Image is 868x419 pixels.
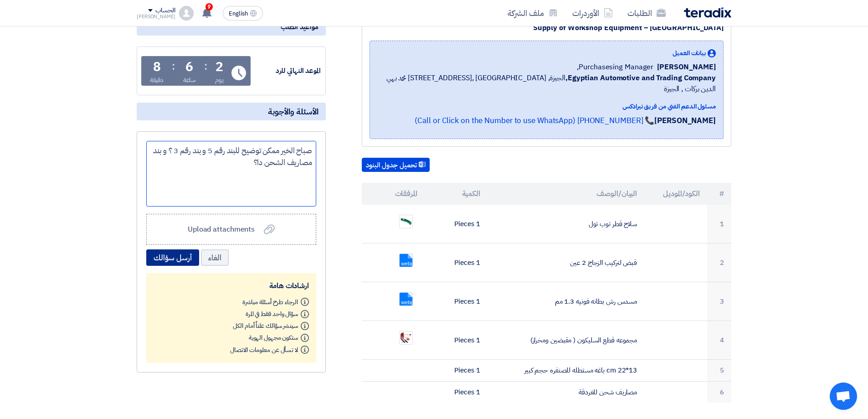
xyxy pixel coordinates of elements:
[185,61,193,73] div: 6
[204,58,207,74] div: :
[400,215,412,228] img: __1756277454911.jpg
[577,62,653,72] span: Purchasesing Manager,
[268,106,318,117] span: الأسئلة والأجوبة
[425,321,488,360] td: 1 Pieces
[215,75,224,85] div: يوم
[137,14,175,19] div: [PERSON_NAME]
[488,321,645,360] td: مجموعه قطع السليكون ( مقبضين ومخراز)
[707,183,731,205] th: #
[425,282,488,321] td: 1 Pieces
[657,62,716,72] span: [PERSON_NAME]
[201,249,229,266] button: الغاء
[415,115,654,126] a: 📞 [PHONE_NUMBER] (Call or Click on the Number to use WhatsApp)
[155,7,175,15] div: الحساب
[707,282,731,321] td: 3
[150,75,164,85] div: دقيقة
[179,6,194,21] img: profile_test.png
[370,22,724,33] div: Supply of Workshop Equipment – [GEOGRAPHIC_DATA]
[654,115,716,126] strong: [PERSON_NAME]
[172,58,175,74] div: :
[249,333,298,342] span: ستكون مجهول الهوية
[620,2,673,24] a: الطلبات
[565,72,716,83] b: Egyptian Automotive and Trading Company,
[488,360,645,382] td: cm 22*13 باغه مستطله للصنفره حجم كبير
[488,205,645,243] td: سلاح قطر توب تول
[488,381,645,403] td: مصاريف شحن للغردقة
[425,183,488,205] th: الكمية
[153,61,161,73] div: 8
[400,293,473,347] a: __1756277465384.webp
[425,243,488,282] td: 1 Pieces
[246,309,298,319] span: سؤال واحد فقط في المرة
[684,7,731,18] img: Teradix logo
[425,205,488,243] td: 1 Pieces
[362,158,430,172] button: تحميل جدول البنود
[707,205,731,243] td: 1
[488,183,645,205] th: البيان/الوصف
[400,254,473,309] a: __1756277459580.webp
[223,6,263,21] button: English
[137,18,326,36] div: مواعيد الطلب
[154,280,309,291] div: ارشادات هامة
[425,360,488,382] td: 1 Pieces
[377,102,716,111] div: مسئول الدعم الفني من فريق تيرادكس
[242,297,298,306] span: الرجاء طرح أسئلة مباشرة
[673,48,706,58] span: بيانات العميل
[400,331,412,345] img: esElJzjLUFQL_1756277472707.jpg
[233,321,298,331] span: سينشر سؤالك علناً أمام الكل
[565,2,620,24] a: الأوردرات
[500,2,565,24] a: ملف الشركة
[229,10,248,17] span: English
[707,381,731,403] td: 6
[146,249,199,266] button: أرسل سؤالك
[425,381,488,403] td: 1 Pieces
[183,75,196,85] div: ساعة
[252,66,321,76] div: الموعد النهائي للرد
[830,383,857,410] a: دردشة مفتوحة
[188,224,255,235] span: Upload attachments
[230,345,298,354] span: لا تسأل عن معلومات الاتصال
[362,183,425,205] th: المرفقات
[488,243,645,282] td: قبض لتركيب الزجاج 2 عين
[644,183,707,205] th: الكود/الموديل
[377,72,716,94] span: الجيزة, [GEOGRAPHIC_DATA] ,[STREET_ADDRESS] محمد بهي الدين بركات , الجيزة
[146,141,316,207] div: اكتب سؤالك هنا
[707,360,731,382] td: 5
[216,61,223,73] div: 2
[488,282,645,321] td: مسدس رش بطانه فونيه 1.3 مم
[707,243,731,282] td: 2
[205,3,213,10] span: 9
[707,321,731,360] td: 4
